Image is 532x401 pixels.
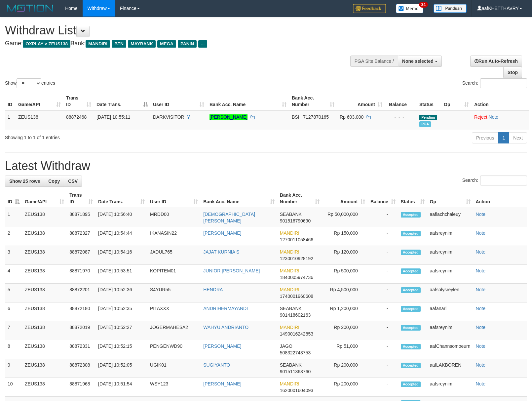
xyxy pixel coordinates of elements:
[22,246,67,265] td: ZEUS138
[5,246,22,265] td: 3
[5,92,16,111] th: ID
[368,302,398,321] td: -
[322,284,367,302] td: Rp 4,500,000
[22,321,67,340] td: ZEUS138
[498,132,509,143] a: 1
[402,59,434,64] span: None selected
[322,189,367,208] th: Amount: activate to sort column ascending
[427,189,473,208] th: Op: activate to sort column ascending
[401,363,421,368] span: Accepted
[203,268,260,273] a: JUNIOR [PERSON_NAME]
[95,265,147,284] td: [DATE] 10:53:51
[368,189,398,208] th: Balance: activate to sort column ascending
[16,92,63,111] th: Game/API: activate to sort column ascending
[95,302,147,321] td: [DATE] 10:52:35
[322,321,367,340] td: Rp 200,000
[476,381,486,386] a: Note
[401,250,421,255] span: Accepted
[203,249,239,255] a: JAJAT KURNIA S
[68,179,78,184] span: CSV
[368,227,398,246] td: -
[427,340,473,359] td: aafChannsomoeurn
[385,92,417,111] th: Balance
[427,321,473,340] td: aafsreynim
[48,179,60,184] span: Copy
[280,306,302,311] span: SEABANK
[280,256,313,261] span: Copy 1230010928192 to clipboard
[480,176,527,185] input: Search:
[5,378,22,397] td: 10
[203,343,241,349] a: [PERSON_NAME]
[419,115,437,120] span: Pending
[427,227,473,246] td: aafsreynim
[209,114,247,120] a: [PERSON_NAME]
[5,3,55,13] img: MOTION_logo.png
[95,321,147,340] td: [DATE] 10:52:27
[322,265,367,284] td: Rp 500,000
[67,265,95,284] td: 88871970
[150,92,207,111] th: User ID: activate to sort column ascending
[280,218,311,223] span: Copy 901516790690 to clipboard
[476,230,486,236] a: Note
[66,114,87,120] span: 88872468
[95,359,147,378] td: [DATE] 10:52:05
[67,227,95,246] td: 88872327
[480,78,527,88] input: Search:
[472,111,529,130] td: ·
[476,212,486,217] a: Note
[280,268,299,273] span: MANDIRI
[474,114,487,120] a: Reject
[201,189,277,208] th: Bank Acc. Name: activate to sort column ascending
[67,321,95,340] td: 88872019
[476,325,486,330] a: Note
[147,321,201,340] td: JOGERMAHESA2
[95,246,147,265] td: [DATE] 10:54:16
[22,265,67,284] td: ZEUS138
[5,321,22,340] td: 7
[280,388,313,393] span: Copy 1620001604093 to clipboard
[472,132,498,143] a: Previous
[401,306,421,312] span: Accepted
[322,208,367,227] td: Rp 50,000,000
[289,92,337,111] th: Bank Acc. Number: activate to sort column ascending
[476,287,486,292] a: Note
[280,249,299,255] span: MANDIRI
[419,2,428,8] span: 34
[64,176,82,187] a: CSV
[280,230,299,236] span: MANDIRI
[22,189,67,208] th: Game/API: activate to sort column ascending
[203,287,223,292] a: HENDRA
[427,359,473,378] td: aafLAKBOREN
[503,67,522,78] a: Stop
[5,24,348,37] h1: Withdraw List
[203,325,248,330] a: WAHYU ANDRIANTO
[476,306,486,311] a: Note
[427,208,473,227] td: aaflachchaleuy
[368,321,398,340] td: -
[178,40,197,48] span: PANIN
[427,302,473,321] td: aafanarl
[401,325,421,331] span: Accepted
[86,40,110,48] span: MANDIRI
[5,208,22,227] td: 1
[476,362,486,368] a: Note
[22,227,67,246] td: ZEUS138
[280,212,302,217] span: SEABANK
[5,78,55,88] label: Show entries
[147,378,201,397] td: WSY123
[203,230,241,236] a: [PERSON_NAME]
[476,343,486,349] a: Note
[95,189,147,208] th: Date Trans.: activate to sort column ascending
[476,249,486,255] a: Note
[96,114,130,120] span: [DATE] 10:55:11
[470,56,522,67] a: Run Auto-Refresh
[67,340,95,359] td: 88872331
[322,359,367,378] td: Rp 200,000
[322,302,367,321] td: Rp 1,200,000
[280,381,299,386] span: MANDIRI
[67,246,95,265] td: 88872087
[350,56,398,67] div: PGA Site Balance /
[198,40,207,48] span: ...
[94,92,150,111] th: Date Trans.: activate to sort column descending
[388,114,414,120] div: - - -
